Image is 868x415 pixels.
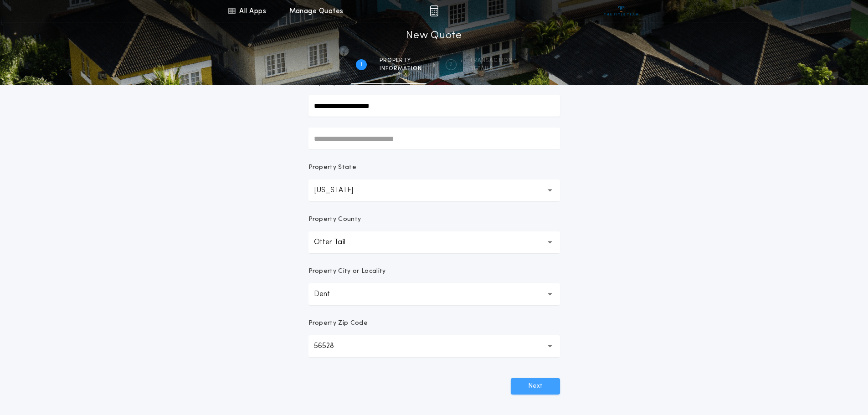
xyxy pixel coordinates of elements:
[308,319,368,328] p: Property Zip Code
[308,231,560,253] button: Otter Tail
[380,57,422,64] span: Property
[360,61,362,68] h2: 1
[314,289,344,300] p: Dent
[380,65,422,72] span: information
[308,283,560,305] button: Dent
[430,5,438,16] img: img
[314,237,360,248] p: Otter Tail
[449,61,452,68] h2: 2
[469,65,513,72] span: details
[406,29,462,43] h1: New Quote
[308,163,356,172] p: Property State
[308,215,361,224] p: Property County
[308,267,386,276] p: Property City or Locality
[469,57,513,64] span: Transaction
[511,378,560,395] button: Next
[604,6,638,15] img: vs-icon
[314,185,368,196] p: [US_STATE]
[308,179,560,201] button: [US_STATE]
[314,341,349,352] p: 56528
[308,335,560,357] button: 56528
